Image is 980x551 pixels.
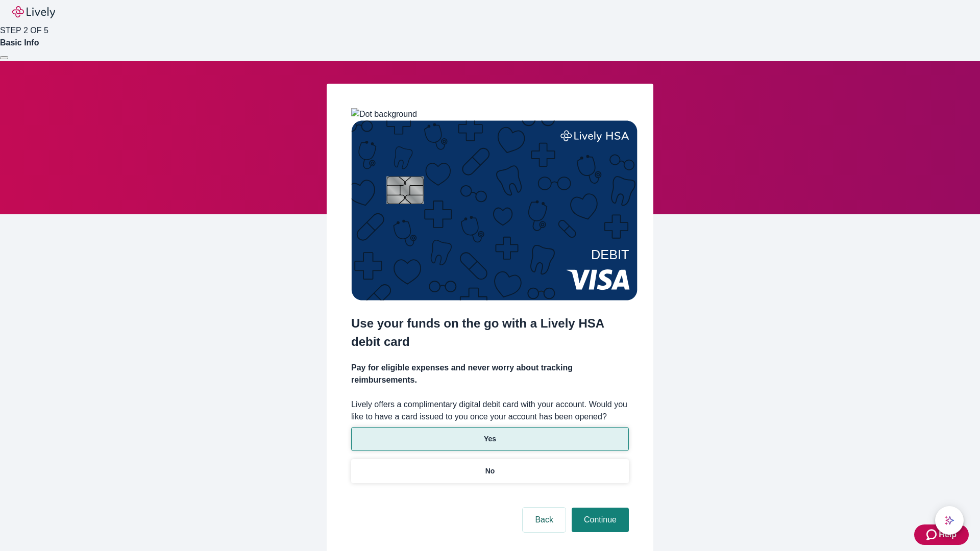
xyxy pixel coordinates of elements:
[12,6,55,18] img: Lively
[939,529,957,541] span: Help
[484,434,496,444] p: Yes
[926,529,939,541] svg: Zendesk support icon
[935,506,964,535] button: chat
[351,398,629,423] label: Lively offers a complimentary digital debit card with your account. Would you like to have a card...
[944,515,954,525] svg: Lively AI Assistant
[351,120,638,300] img: Debit card
[351,108,417,120] img: Dot background
[572,508,629,532] button: Continue
[914,524,969,545] button: Zendesk support iconHelp
[351,314,629,351] h2: Use your funds on the go with a Lively HSA debit card
[485,466,495,477] p: No
[351,362,629,386] h4: Pay for eligible expenses and never worry about tracking reimbursements.
[351,427,629,451] button: Yes
[523,508,566,532] button: Back
[351,459,629,483] button: No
